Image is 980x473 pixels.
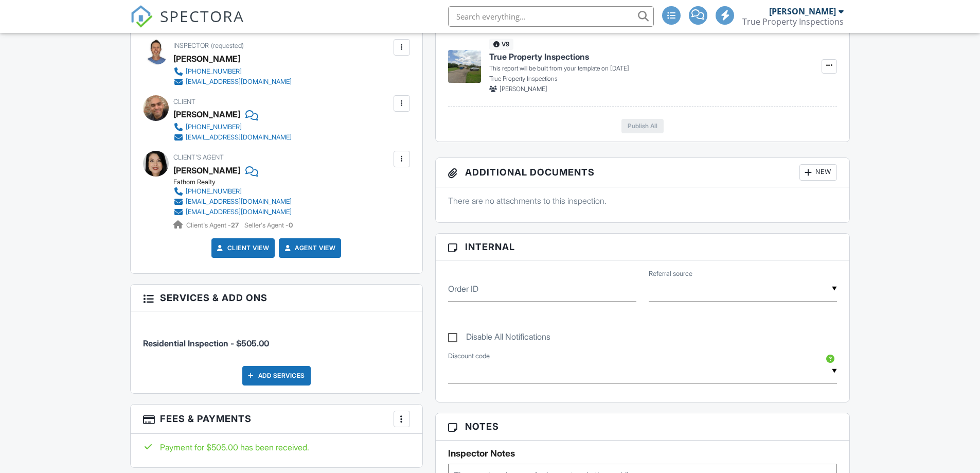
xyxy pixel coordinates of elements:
a: Agent View [282,243,335,253]
span: Residential Inspection - $505.00 [143,338,269,348]
label: Discount code [448,352,490,361]
span: Client [173,98,195,106]
h3: Additional Documents [436,158,850,187]
span: (requested) [211,42,244,49]
div: Payment for $505.00 has been received. [143,442,410,453]
div: [EMAIL_ADDRESS][DOMAIN_NAME] [186,133,292,142]
a: [PERSON_NAME] [173,163,240,178]
div: True Property Inspections [742,16,844,27]
div: [PHONE_NUMBER] [186,187,242,196]
label: Order ID [448,283,478,294]
h3: Notes [436,413,850,440]
h3: Services & Add ons [131,285,422,311]
a: Client View [215,243,270,253]
div: Fathom Realty [173,178,300,186]
li: Service: Residential Inspection [143,319,410,357]
h3: Internal [436,234,850,260]
strong: 27 [231,221,239,229]
a: [EMAIL_ADDRESS][DOMAIN_NAME] [173,197,292,207]
span: Seller's Agent - [244,221,293,229]
h5: Inspector Notes [448,448,838,459]
a: [PHONE_NUMBER] [173,66,292,77]
div: [EMAIL_ADDRESS][DOMAIN_NAME] [186,198,292,206]
p: There are no attachments to this inspection. [448,195,838,206]
span: Client's Agent [173,153,224,161]
a: [EMAIL_ADDRESS][DOMAIN_NAME] [173,77,292,87]
a: [PHONE_NUMBER] [173,122,292,132]
div: [EMAIL_ADDRESS][DOMAIN_NAME] [186,208,292,216]
span: Client's Agent - [186,221,240,229]
label: Disable All Notifications [448,332,550,345]
div: [PERSON_NAME] [769,6,836,16]
input: Search everything... [448,6,654,27]
a: [PHONE_NUMBER] [173,186,292,197]
a: SPECTORA [130,14,244,36]
span: Inspector [173,42,209,49]
label: Referral source [649,269,692,278]
div: [EMAIL_ADDRESS][DOMAIN_NAME] [186,78,292,86]
div: [PHONE_NUMBER] [186,67,242,76]
span: SPECTORA [160,5,244,27]
a: [EMAIL_ADDRESS][DOMAIN_NAME] [173,132,292,143]
div: [PHONE_NUMBER] [186,123,242,131]
h3: Fees & Payments [131,405,422,434]
img: The Best Home Inspection Software - Spectora [130,5,153,28]
div: Add Services [242,366,311,386]
strong: 0 [289,221,293,229]
div: [PERSON_NAME] [173,107,240,122]
a: [EMAIL_ADDRESS][DOMAIN_NAME] [173,207,292,217]
div: New [799,164,837,181]
div: [PERSON_NAME] [173,51,240,66]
